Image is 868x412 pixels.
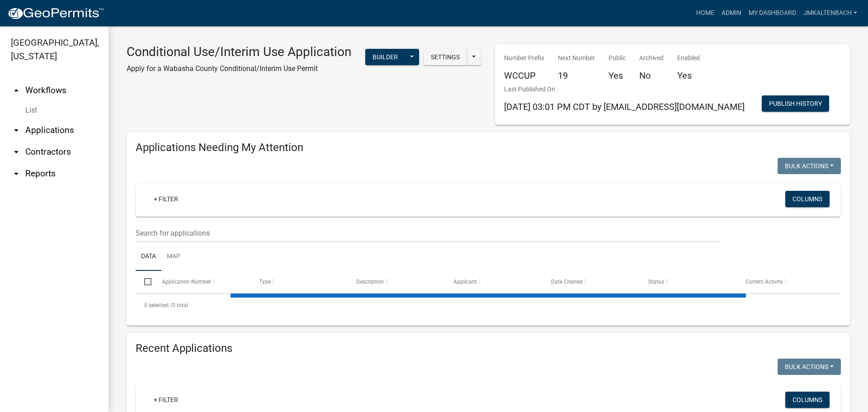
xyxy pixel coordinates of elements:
a: jmkaltenbach [800,5,861,22]
h5: No [639,70,664,81]
button: Publish History [762,95,829,112]
button: Columns [785,392,830,408]
a: + Filter [146,392,185,408]
a: Map [161,242,186,271]
p: Last Published On [504,85,745,94]
datatable-header-cell: Current Activity [737,271,834,293]
i: arrow_drop_down [11,168,22,179]
datatable-header-cell: Application Number [153,271,250,293]
span: [DATE] 03:01 PM CDT by [EMAIL_ADDRESS][DOMAIN_NAME] [504,101,745,112]
datatable-header-cell: Applicant [445,271,542,293]
p: Enabled [677,53,700,63]
span: Current Activity [745,279,783,285]
datatable-header-cell: Date Created [542,271,639,293]
wm-modal-confirm: Workflow Publish History [762,101,829,108]
a: Admin [718,5,745,22]
p: Next Number [558,53,595,63]
datatable-header-cell: Type [250,271,348,293]
button: Bulk Actions [778,359,841,375]
h5: WCCUP [504,70,544,81]
p: Number Prefix [504,53,544,63]
h3: Conditional Use/Interim Use Application [127,44,351,60]
i: arrow_drop_up [11,85,22,96]
span: Application Number [162,279,211,285]
span: Description [356,279,384,285]
button: Columns [785,191,830,207]
a: Home [693,5,718,22]
h5: Yes [609,70,626,81]
button: Bulk Actions [778,158,841,174]
a: My Dashboard [745,5,800,22]
span: Status [648,279,664,285]
h4: Applications Needing My Attention [136,141,841,154]
datatable-header-cell: Description [348,271,445,293]
span: Date Created [551,279,583,285]
div: 0 total [136,294,841,317]
h5: 19 [558,70,595,81]
i: arrow_drop_down [11,147,22,157]
p: Apply for a Wabasha County Conditional/Interim Use Permit [127,63,351,74]
button: Settings [424,49,467,65]
input: Search for applications [136,224,721,242]
span: 0 selected / [144,302,172,308]
i: arrow_drop_down [11,125,22,136]
button: Builder [365,49,405,65]
a: + Filter [146,191,185,207]
h5: Yes [677,70,700,81]
datatable-header-cell: Select [136,271,153,293]
p: Archived [639,53,664,63]
p: Public [609,53,626,63]
datatable-header-cell: Status [640,271,737,293]
h4: Recent Applications [136,342,841,355]
span: Applicant [453,279,477,285]
a: Data [136,242,161,271]
span: Type [259,279,271,285]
